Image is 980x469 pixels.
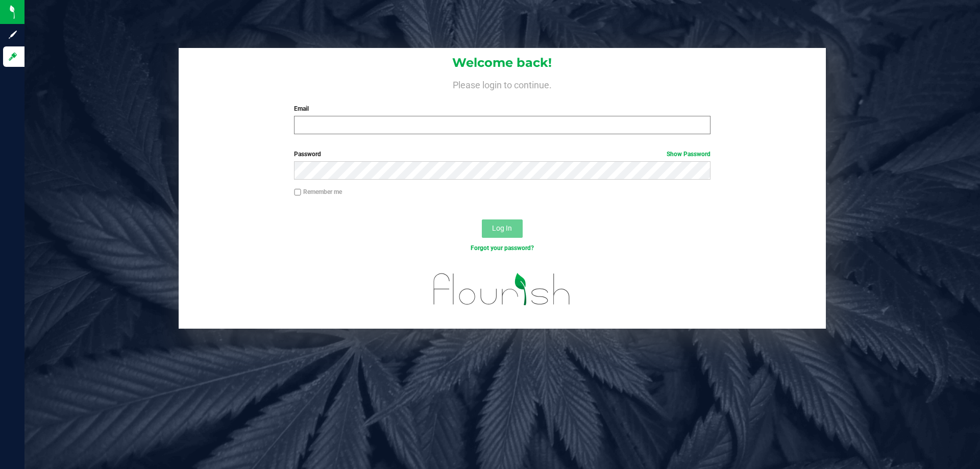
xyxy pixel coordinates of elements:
[421,263,583,315] img: flourish_logo.svg
[471,244,534,252] a: Forgot your password?
[482,219,523,238] button: Log In
[8,30,18,40] inline-svg: Sign up
[179,56,826,69] h1: Welcome back!
[294,151,321,158] span: Password
[294,187,342,196] label: Remember me
[294,189,301,196] input: Remember me
[179,78,826,90] h4: Please login to continue.
[492,224,512,232] span: Log In
[8,52,18,62] inline-svg: Log in
[294,104,710,113] label: Email
[667,151,710,158] a: Show Password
